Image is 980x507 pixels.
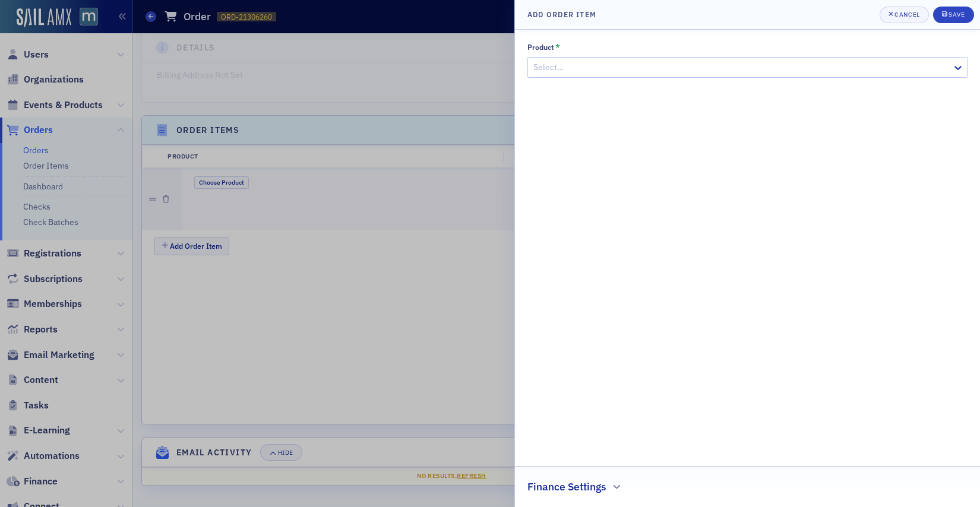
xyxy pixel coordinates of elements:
abbr: This field is required [555,42,560,53]
h2: Finance Settings [527,479,606,495]
h4: Add Order Item [527,9,596,20]
div: Save [949,11,965,18]
button: Save [933,7,974,23]
button: Cancel [880,7,929,23]
div: Product [527,43,554,52]
div: Cancel [894,11,919,18]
